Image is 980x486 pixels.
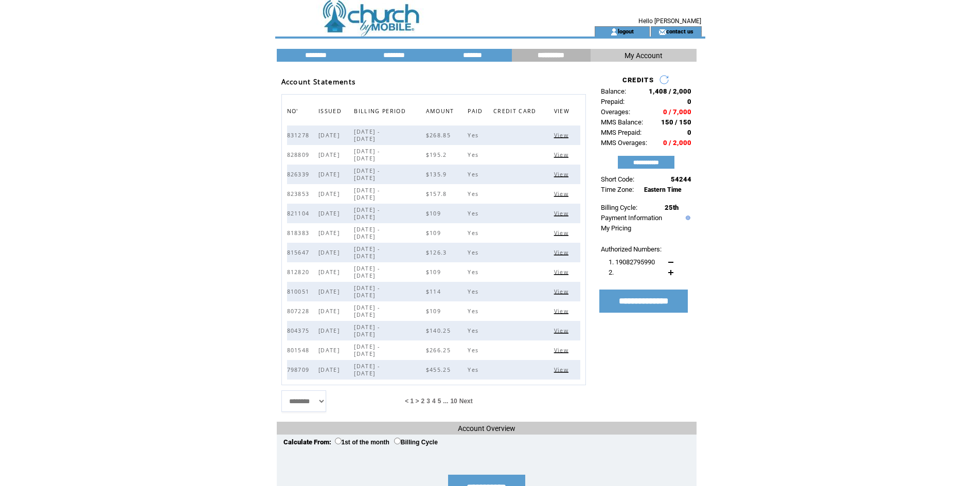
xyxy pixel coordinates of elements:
[625,51,663,60] span: My Account
[658,28,666,36] img: contact_us_icon.gif
[421,398,425,405] a: 2
[468,366,481,373] span: Yes
[601,87,626,95] span: Balance:
[450,398,457,405] a: 10
[354,187,380,201] span: [DATE] - [DATE]
[601,129,642,136] span: MMS Prepaid:
[663,108,691,116] span: 0 / 7,000
[554,327,571,333] a: View
[318,288,342,295] span: [DATE]
[468,327,481,334] span: Yes
[394,438,401,444] input: Billing Cycle
[318,366,342,373] span: [DATE]
[426,190,450,197] span: $157.8
[426,288,443,295] span: $114
[335,438,342,444] input: 1st of the month
[601,186,634,193] span: Time Zone:
[426,249,450,256] span: $126.3
[554,229,571,237] span: Click to view this bill
[281,77,356,86] span: Account Statements
[468,347,481,354] span: Yes
[287,366,312,373] span: 798709
[287,107,301,114] a: NO'
[287,171,312,178] span: 826339
[638,17,701,25] span: Hello [PERSON_NAME]
[554,171,571,178] span: Click to view this bill
[287,327,312,334] span: 804375
[318,107,344,114] a: ISSUED
[601,214,662,222] a: Payment Information
[354,304,380,318] span: [DATE] - [DATE]
[468,151,481,158] span: Yes
[601,139,647,147] span: MMS Overages:
[354,206,380,221] span: [DATE] - [DATE]
[394,439,438,446] label: Billing Cycle
[687,98,691,105] span: 0
[493,105,539,120] span: CREDIT CARD
[438,398,441,405] a: 5
[426,366,453,373] span: $455.25
[554,190,571,197] span: Click to view this bill
[287,268,312,276] span: 812820
[426,107,457,114] a: AMOUNT
[468,132,481,139] span: Yes
[468,288,481,295] span: Yes
[405,398,419,405] span: < 1 >
[468,107,485,114] a: PAID
[468,210,481,217] span: Yes
[687,129,691,136] span: 0
[318,151,342,158] span: [DATE]
[468,308,481,315] span: Yes
[287,229,312,237] span: 818383
[666,28,693,34] a: contact us
[649,87,691,95] span: 1,408 / 2,000
[554,268,571,276] span: Click to view this bill
[554,151,571,157] a: View
[468,249,481,256] span: Yes
[554,327,571,334] span: Click to view this bill
[354,105,408,120] span: BILLING PERIOD
[335,439,389,446] label: 1st of the month
[554,249,571,256] span: Click to view this bill
[318,229,342,237] span: [DATE]
[318,347,342,354] span: [DATE]
[554,132,571,139] span: Click to view this bill
[318,210,342,217] span: [DATE]
[426,151,450,158] span: $195.2
[601,175,634,183] span: Short Code:
[665,204,679,211] span: 25th
[663,139,691,147] span: 0 / 2,000
[354,167,380,182] span: [DATE] - [DATE]
[318,308,342,315] span: [DATE]
[618,28,634,34] a: logout
[318,268,342,276] span: [DATE]
[554,366,571,372] a: View
[554,366,571,373] span: Click to view this bill
[354,148,380,162] span: [DATE] - [DATE]
[354,128,380,142] span: [DATE] - [DATE]
[287,190,312,197] span: 823853
[287,347,312,354] span: 801548
[287,151,312,158] span: 828809
[468,229,481,237] span: Yes
[432,398,436,405] span: 4
[554,132,571,138] a: View
[601,108,630,116] span: Overages:
[318,132,342,139] span: [DATE]
[354,343,380,357] span: [DATE] - [DATE]
[426,308,443,315] span: $109
[458,424,515,433] span: Account Overview
[426,171,450,178] span: $135.9
[426,229,443,237] span: $109
[426,268,443,276] span: $109
[468,171,481,178] span: Yes
[554,229,571,236] a: View
[287,249,312,256] span: 815647
[671,175,691,183] span: 54244
[601,224,631,232] a: My Pricing
[554,288,571,294] a: View
[354,107,408,114] a: BILLING PERIOD
[601,118,643,126] span: MMS Balance:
